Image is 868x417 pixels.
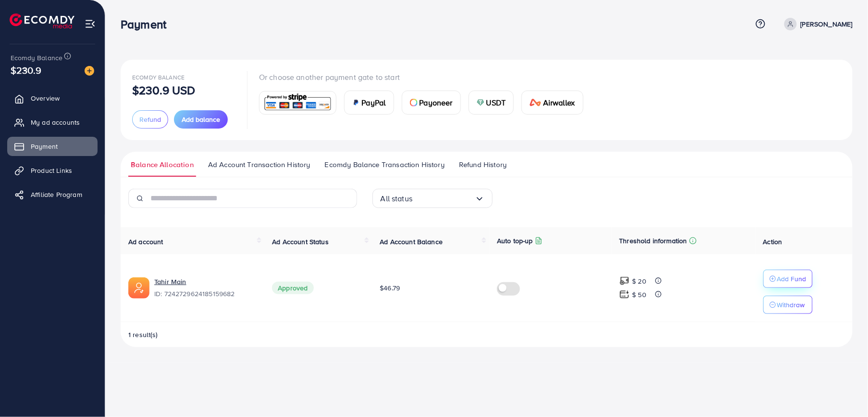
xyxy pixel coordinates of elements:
[174,110,228,129] button: Add balance
[543,97,575,108] span: Airwallex
[477,99,484,106] img: card
[31,190,82,199] span: Affiliate Program
[459,159,507,170] span: Refund History
[272,282,313,294] span: Approved
[31,93,60,103] span: Overview
[154,289,257,299] span: ID: 7242729624185159682
[420,97,453,108] span: Payoneer
[208,159,310,170] span: Ad Account Transaction History
[352,99,360,106] img: card
[486,97,506,108] span: USDT
[259,91,336,115] a: card
[469,91,514,115] a: cardUSDT
[781,18,853,30] a: [PERSON_NAME]
[132,110,168,129] button: Refund
[128,330,158,339] span: 1 result(s)
[128,277,149,299] img: ic-ads-acc.e4c84228.svg
[121,17,174,31] h3: Payment
[182,115,220,124] span: Add balance
[11,63,41,77] span: $230.9
[521,91,583,115] a: cardAirwallex
[763,237,782,247] span: Action
[10,13,74,28] img: logo
[31,117,80,127] span: My ad accounts
[402,91,461,115] a: cardPayoneer
[380,237,443,247] span: Ad Account Balance
[154,277,186,287] a: Tahir Main
[632,275,647,287] p: $ 20
[372,189,493,208] div: Search for option
[85,18,96,29] img: menu
[381,191,413,206] span: All status
[497,235,533,247] p: Auto top-up
[131,159,194,170] span: Balance Allocation
[620,235,687,247] p: Threshold information
[262,92,333,113] img: card
[620,289,630,300] img: top-up amount
[325,159,445,170] span: Ecomdy Balance Transaction History
[344,91,394,115] a: cardPayPal
[132,73,185,81] span: Ecomdy Balance
[763,270,813,288] button: Add Fund
[620,276,630,286] img: top-up amount
[7,113,98,132] a: My ad accounts
[777,299,805,311] p: Withdraw
[154,277,257,299] div: <span class='underline'>Tahir Main</span></br>7242729624185159682
[827,374,861,410] iframe: Chat
[412,191,474,206] input: Search for option
[259,71,591,83] p: Or choose another payment gate to start
[7,137,98,156] a: Payment
[632,289,647,300] p: $ 50
[777,273,806,285] p: Add Fund
[380,283,400,293] span: $46.79
[7,185,98,204] a: Affiliate Program
[85,66,94,76] img: image
[530,99,541,106] img: card
[7,161,98,180] a: Product Links
[362,97,386,108] span: PayPal
[11,53,62,63] span: Ecomdy Balance
[31,166,72,175] span: Product Links
[272,237,329,247] span: Ad Account Status
[7,89,98,108] a: Overview
[31,142,58,151] span: Payment
[139,115,161,124] span: Refund
[128,237,163,247] span: Ad account
[410,99,418,106] img: card
[801,18,853,30] p: [PERSON_NAME]
[132,84,196,96] p: $230.9 USD
[763,296,813,314] button: Withdraw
